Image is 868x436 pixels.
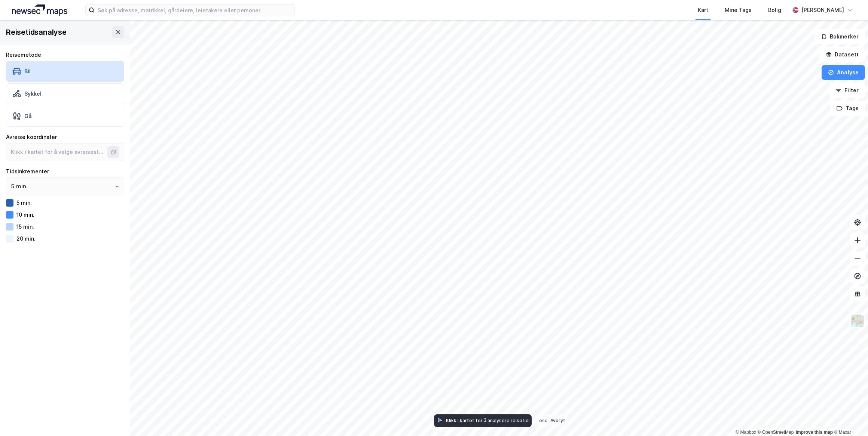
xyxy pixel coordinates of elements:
[538,417,549,424] div: esc
[830,101,865,116] button: Tags
[801,6,844,15] div: [PERSON_NAME]
[831,400,868,436] div: Kontrollprogram for chat
[6,143,109,161] input: Klikk i kartet for å velge avreisested
[6,178,124,195] input: ClearOpen
[446,418,529,423] div: Klikk i kartet for å analysere reisetid
[725,6,752,15] div: Mine Tags
[16,211,34,218] div: 10 min.
[6,50,124,59] div: Reisemetode
[829,83,865,98] button: Filter
[16,200,32,206] div: 5 min.
[831,400,868,436] iframe: Chat Widget
[758,430,794,435] a: OpenStreetMap
[6,133,124,142] div: Avreise koordinater
[736,430,756,435] a: Mapbox
[12,4,67,16] img: logo.a4113a55bc3d86da70a041830d287a7e.svg
[6,26,67,38] div: Reisetidsanalyse
[850,314,865,328] img: Z
[24,68,31,74] div: Bil
[95,4,294,16] input: Søk på adresse, matrikkel, gårdeiere, leietakere eller personer
[24,113,32,119] div: Gå
[819,47,865,62] button: Datasett
[16,223,34,230] div: 15 min.
[814,29,865,44] button: Bokmerker
[796,430,833,435] a: Improve this map
[768,6,781,15] div: Bolig
[24,90,42,97] div: Sykkel
[550,418,565,423] div: Avbryt
[114,183,120,189] button: Open
[822,65,865,80] button: Analyse
[698,6,708,15] div: Kart
[6,167,124,176] div: Tidsinkrementer
[16,235,36,242] div: 20 min.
